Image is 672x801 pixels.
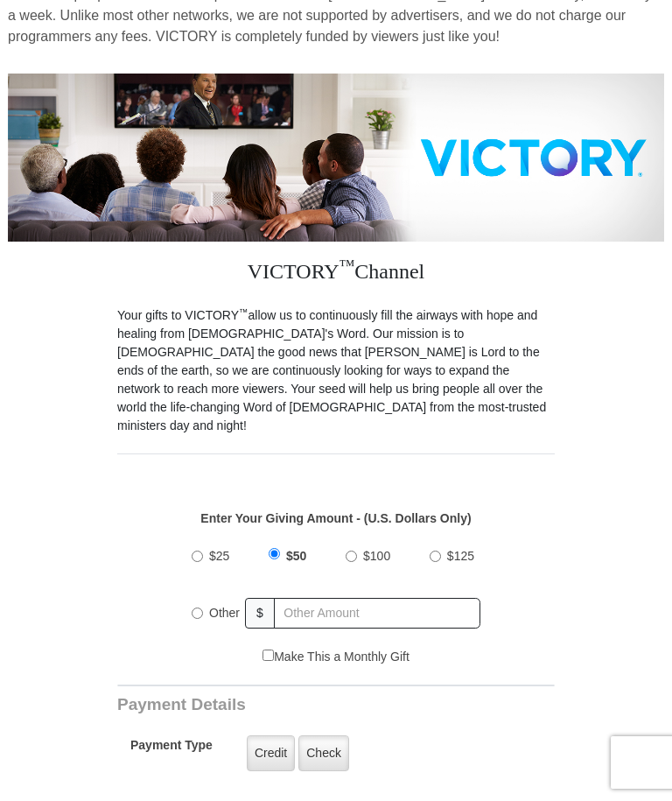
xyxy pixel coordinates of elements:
span: $125 [447,549,474,563]
p: Your gifts to VICTORY allow us to continuously fill the airways with hope and healing from [DEMOG... [117,306,555,435]
span: $100 [363,549,390,563]
span: $50 [286,549,306,563]
input: Other Amount [274,598,480,629]
sup: ™ [339,256,355,274]
span: $25 [209,549,229,563]
label: Credit [247,735,295,771]
label: Check [298,735,349,771]
input: Make This a Monthly Gift [262,650,274,661]
label: Make This a Monthly Gift [262,648,409,666]
strong: Enter Your Giving Amount - (U.S. Dollars Only) [200,511,471,525]
h5: Payment Type [130,738,213,762]
span: $ [245,598,275,629]
span: Other [209,606,240,620]
sup: ™ [239,306,248,317]
h3: Payment Details [117,695,563,715]
h3: VICTORY Channel [117,242,555,306]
